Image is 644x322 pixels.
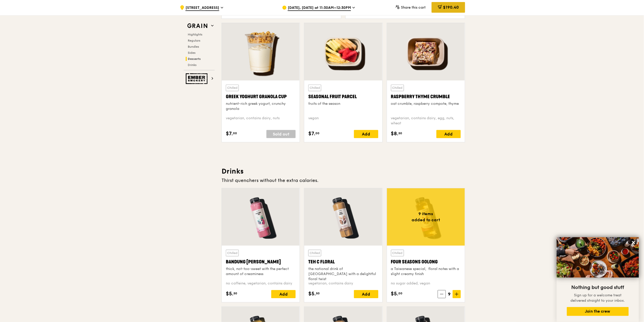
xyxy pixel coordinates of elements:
[266,130,296,138] div: Sold out
[316,291,320,295] span: 50
[226,290,233,298] span: $5.
[401,5,426,10] span: Share this cart
[186,73,209,84] img: Ember Smokery web logo
[391,101,461,106] div: oat crumble, raspberry compote, thyme
[226,281,296,286] div: no caffeine, vegetarian, contains dairy
[226,93,296,100] div: Greek Yoghurt Granola Cup
[188,63,196,67] span: Drinks
[233,131,237,135] span: 00
[188,51,195,55] span: Sides
[288,5,351,11] span: [DATE], [DATE] at 11:30AM–12:30PM
[188,45,199,48] span: Bundles
[226,84,239,91] div: Chilled
[188,39,200,42] span: Regulars
[222,167,465,176] h3: Drinks
[188,33,202,36] span: Highlights
[391,93,461,100] div: Raspberry Thyme Crumble
[233,291,237,295] span: 50
[391,130,399,138] span: $8.
[308,84,321,91] div: Chilled
[557,237,639,278] img: DSC07876-Edit02-Large.jpeg
[315,131,319,135] span: 00
[391,250,404,256] div: Chilled
[354,130,378,138] div: Add
[308,130,315,138] span: $7.
[567,307,629,316] button: Join the crew
[188,57,201,61] span: Desserts
[226,130,233,138] span: $7.
[443,5,459,10] span: $190.40
[226,250,239,256] div: Chilled
[308,290,316,298] span: $5.
[308,250,321,256] div: Chilled
[391,290,399,298] span: $5.
[391,116,461,126] div: vegetarian, contains dairy, egg, nuts, wheat
[222,177,465,184] div: Thirst quenchers without the extra calories.
[436,130,461,138] div: Add
[308,258,378,265] div: Teh C Floral
[226,101,296,111] div: nutrient-rich greek yogurt, crunchy granola
[399,131,402,135] span: 50
[308,281,378,286] div: vegetarian, contains dairy
[630,239,638,247] button: Close
[571,293,625,303] span: Sign up for a welcome treat delivered straight to your inbox.
[185,5,219,11] span: [STREET_ADDRESS]
[271,290,296,298] div: Add
[226,258,296,265] div: Bandung [PERSON_NAME]
[308,266,378,282] div: the national drink of [GEOGRAPHIC_DATA] with a delightful floral twist
[391,84,404,91] div: Chilled
[308,116,378,126] div: vegan
[354,290,378,298] div: Add
[391,281,461,286] div: no sugar added, vegan
[391,258,461,265] div: Four Seasons Oolong
[186,21,209,30] img: Grain web logo
[571,284,624,291] span: Nothing but good stuff
[446,291,453,298] span: 9
[399,291,403,295] span: 00
[308,101,378,106] div: fruits of the season
[308,93,378,100] div: Seasonal Fruit Parcel
[226,116,296,126] div: vegetarian, contains dairy, nuts
[391,266,461,277] div: a Taiwanese special, floral notes with a slight creamy finish
[226,266,296,277] div: thick, not-too-sweet with the perfect amount of creaminess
